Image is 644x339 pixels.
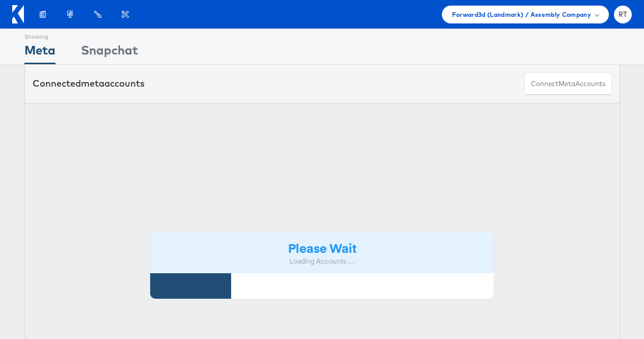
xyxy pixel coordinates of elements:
[24,41,55,64] div: Meta
[288,239,356,256] strong: Please Wait
[33,77,145,90] div: Connected accounts
[158,256,487,266] div: Loading Accounts ....
[619,11,628,18] span: RT
[81,77,104,89] span: meta
[524,72,612,95] button: ConnectmetaAccounts
[24,29,55,41] div: Showing
[81,41,138,64] div: Snapchat
[558,79,575,89] span: meta
[452,9,591,20] span: Forward3d (Landmark) / Assembly Company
